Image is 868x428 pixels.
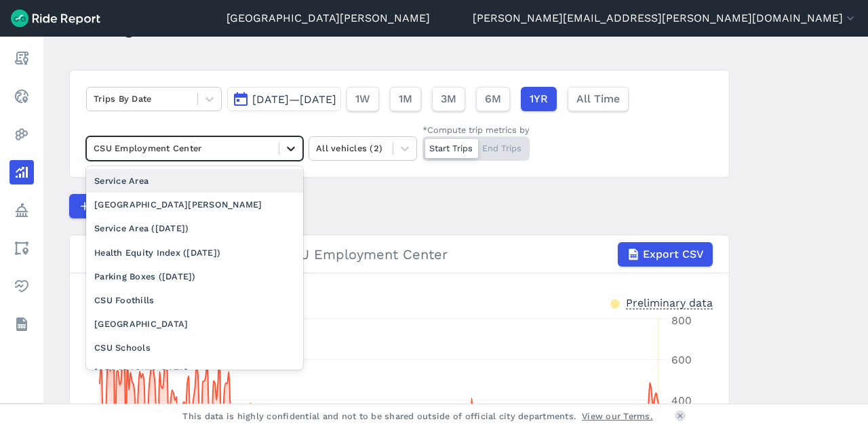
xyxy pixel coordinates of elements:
[530,91,548,107] span: 1YR
[9,160,34,184] a: Analyze
[626,295,713,309] div: Preliminary data
[485,91,501,107] span: 6M
[355,91,370,107] span: 1W
[86,336,303,359] div: CSU Schools
[86,288,303,312] div: CSU Foothills
[671,314,692,327] tspan: 800
[568,87,629,111] button: All Time
[9,122,34,147] a: Heatmaps
[9,198,34,222] a: Policy
[86,169,303,193] div: Service Area
[432,87,465,111] button: 3M
[9,84,34,109] a: Realtime
[11,9,100,27] img: Ride Report
[86,242,713,267] div: Trips By Date | Starts | Spin | CSU Employment Center
[390,87,421,111] button: 1M
[582,410,653,423] a: View our Terms.
[476,87,510,111] button: 6M
[86,360,303,384] div: [GEOGRAPHIC_DATA]
[399,91,412,107] span: 1M
[347,87,379,111] button: 1W
[671,394,692,407] tspan: 400
[86,216,303,240] div: Service Area ([DATE])
[69,194,194,218] button: Compare Metrics
[86,312,303,336] div: [GEOGRAPHIC_DATA]
[9,46,34,71] a: Report
[226,10,430,26] a: [GEOGRAPHIC_DATA][PERSON_NAME]
[227,87,341,111] button: [DATE]—[DATE]
[422,123,530,136] div: *Compute trip metrics by
[671,353,692,366] tspan: 600
[576,91,620,107] span: All Time
[643,246,704,262] span: Export CSV
[86,193,303,216] div: [GEOGRAPHIC_DATA][PERSON_NAME]
[9,312,34,336] a: Datasets
[86,265,303,288] div: Parking Boxes ([DATE])
[473,10,857,26] button: [PERSON_NAME][EMAIL_ADDRESS][PERSON_NAME][DOMAIN_NAME]
[521,87,557,111] button: 1YR
[618,242,713,267] button: Export CSV
[86,241,303,265] div: Health Equity Index ([DATE])
[441,91,456,107] span: 3M
[9,274,34,298] a: Health
[9,236,34,260] a: Areas
[252,93,336,106] span: [DATE]—[DATE]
